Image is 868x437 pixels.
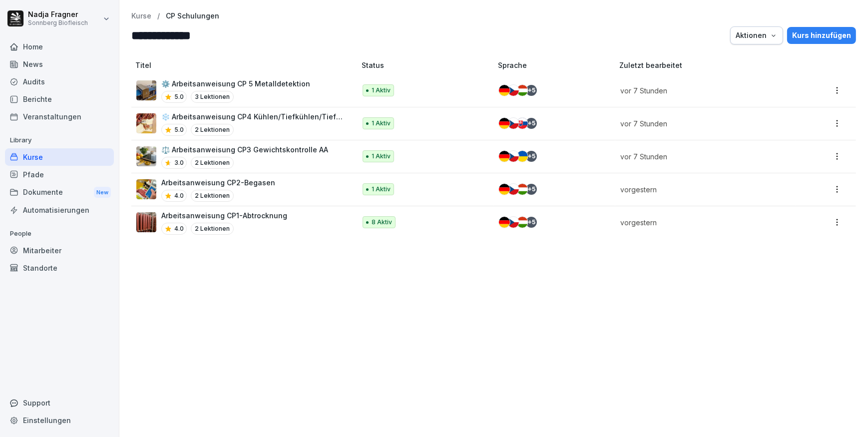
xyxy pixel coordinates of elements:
a: Mitarbeiter [5,242,114,259]
img: cz.svg [508,85,519,96]
p: Zuletzt bearbeitet [619,60,796,70]
button: Aktionen [730,26,783,44]
p: Sonnberg Biofleisch [28,19,88,26]
img: s4bp0ax2yf6zjz1feqhdnoh7.png [136,80,156,100]
img: hu.svg [517,184,528,195]
p: Sprache [498,60,615,70]
img: hu.svg [517,85,528,96]
img: gfrt4v3ftnksrv5de50xy3ff.png [136,146,156,166]
a: Audits [5,73,114,90]
a: News [5,55,114,73]
div: + 5 [526,151,537,162]
div: Aktionen [736,30,778,41]
div: Dokumente [5,183,114,202]
a: Automatisierungen [5,201,114,219]
a: Einstellungen [5,412,114,429]
a: Pfade [5,166,114,183]
img: ua.svg [517,151,528,162]
img: cz.svg [508,118,519,129]
button: Kurs hinzufügen [787,27,856,44]
p: vor 7 Stunden [620,151,784,162]
img: cz.svg [508,151,519,162]
img: cz.svg [508,217,519,228]
p: ⚖️ Arbeitsanweisung CP3 Gewichtskontrolle AA [161,144,328,155]
div: + 5 [526,184,537,195]
div: Kurs hinzufügen [792,30,851,41]
a: Kurse [131,12,151,20]
p: Library [5,132,114,148]
p: 3.0 [174,158,184,167]
p: vor 7 Stunden [620,118,784,129]
img: de.svg [499,217,510,228]
img: a0ku7izqmn4urwn22jn34rqb.png [136,113,156,133]
p: 3 Lektionen [191,91,234,103]
p: 2 Lektionen [191,157,234,169]
div: + 5 [526,85,537,96]
p: 4.0 [174,191,184,200]
a: Veranstaltungen [5,108,114,125]
p: Status [362,60,494,70]
img: sk.svg [517,118,528,129]
img: de.svg [499,85,510,96]
div: + 5 [526,118,537,129]
p: People [5,226,114,242]
div: Support [5,394,114,412]
div: New [94,187,111,198]
p: ⚙️ Arbeitsanweisung CP 5 Metalldetektion [161,78,310,89]
a: Home [5,38,114,55]
p: 1 Aktiv [372,152,391,161]
p: 8 Aktiv [372,218,392,227]
p: 1 Aktiv [372,119,391,128]
img: cz.svg [508,184,519,195]
p: vorgestern [620,184,784,195]
p: 5.0 [174,125,184,134]
p: 4.0 [174,224,184,233]
p: Titel [135,60,358,70]
p: 2 Lektionen [191,223,234,235]
img: hj9o9v8kzxvzc93uvlzx86ct.png [136,179,156,199]
p: vorgestern [620,217,784,228]
a: DokumenteNew [5,183,114,202]
p: vor 7 Stunden [620,85,784,96]
div: + 5 [526,217,537,228]
p: Nadja Fragner [28,10,88,19]
p: Arbeitsanweisung CP2-Begasen [161,177,275,188]
img: de.svg [499,151,510,162]
p: 1 Aktiv [372,86,391,95]
p: 1 Aktiv [372,185,391,194]
img: hu.svg [517,217,528,228]
p: ❄️ Arbeitsanweisung CP4 Kühlen/Tiefkühlen/Tiefkühlen AA [161,111,346,122]
p: 2 Lektionen [191,190,234,202]
p: 5.0 [174,92,184,101]
p: Arbeitsanweisung CP1-Abtrocknung [161,210,287,221]
a: Berichte [5,90,114,108]
img: de.svg [499,118,510,129]
img: mphigpm8jrcai41dtx68as7p.png [136,212,156,232]
a: CP Schulungen [166,12,219,20]
a: Kurse [5,148,114,166]
p: / [157,12,160,20]
a: Standorte [5,259,114,277]
img: de.svg [499,184,510,195]
p: 2 Lektionen [191,124,234,136]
